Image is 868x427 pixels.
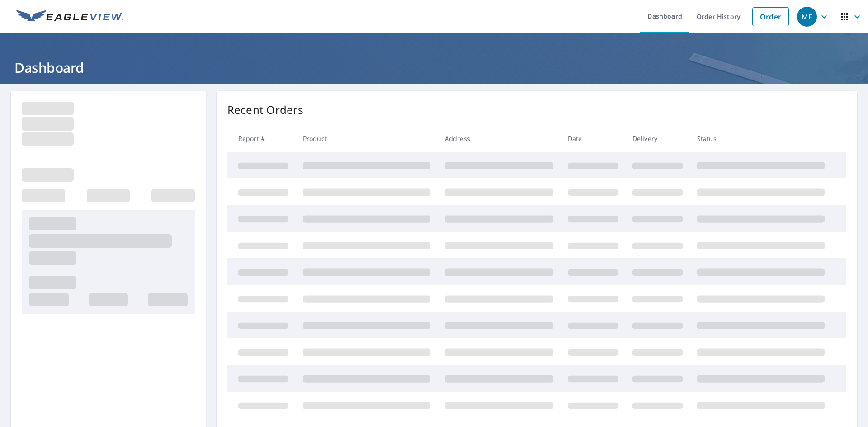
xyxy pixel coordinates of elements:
th: Delivery [625,125,690,152]
p: Recent Orders [227,102,303,118]
div: MF [797,7,817,27]
th: Product [296,125,438,152]
th: Report # [227,125,296,152]
a: Order [752,7,789,26]
th: Address [438,125,561,152]
h1: Dashboard [11,58,857,77]
th: Date [561,125,625,152]
img: EV Logo [16,10,123,23]
th: Status [690,125,832,152]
